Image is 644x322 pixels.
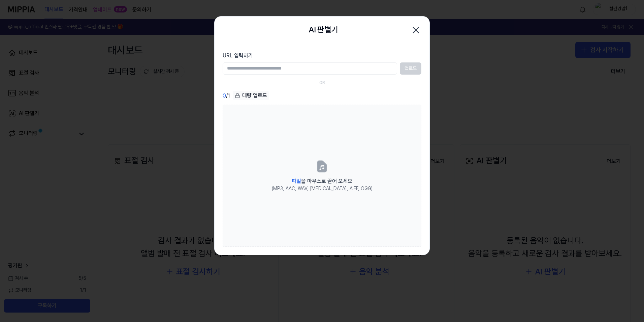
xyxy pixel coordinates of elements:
div: / 1 [223,91,230,101]
div: OR [319,80,325,86]
div: (MP3, AAC, WAV, [MEDICAL_DATA], AIFF, OGG) [272,185,373,192]
span: 파일 [292,178,301,184]
span: 0 [223,92,226,100]
label: URL 입력하기 [223,52,421,60]
button: 대량 업로드 [233,91,269,101]
h2: AI 판별기 [309,23,338,36]
span: 을 마우스로 끌어 오세요 [292,178,352,184]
